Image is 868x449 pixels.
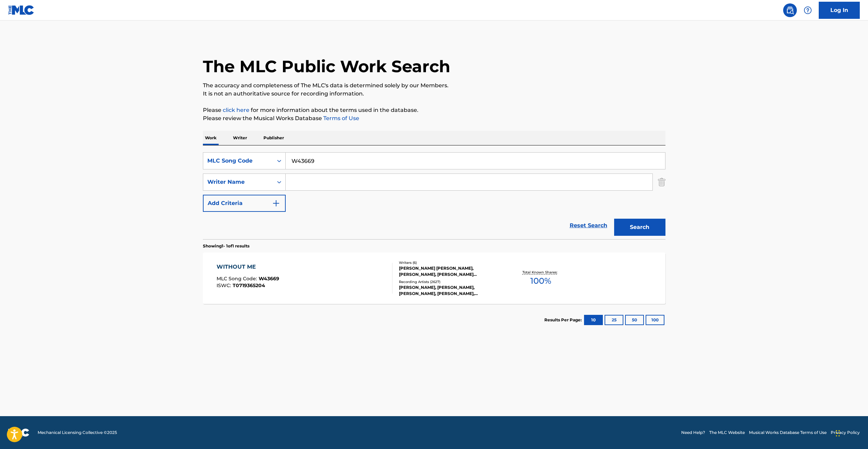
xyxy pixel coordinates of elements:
span: 100 % [530,275,551,287]
span: W43669 [259,275,279,282]
h1: The MLC Public Work Search [203,56,450,77]
a: Log In [819,2,860,19]
img: search [786,6,794,14]
div: [PERSON_NAME] [PERSON_NAME], [PERSON_NAME], [PERSON_NAME] [PERSON_NAME] [PERSON_NAME] [PERSON_NAM... [399,265,502,278]
p: Showing 1 - 1 of 1 results [203,243,249,249]
form: Search Form [203,152,665,239]
div: WITHOUT ME [217,263,279,271]
img: MLC Logo [8,5,35,15]
button: 10 [584,315,603,325]
a: Reset Search [566,218,611,233]
span: Mechanical Licensing Collective © 2025 [38,429,117,436]
div: Drag [836,423,840,444]
div: [PERSON_NAME], [PERSON_NAME], [PERSON_NAME], [PERSON_NAME], [PERSON_NAME] [399,284,502,297]
a: Public Search [783,3,797,17]
button: Search [614,219,665,236]
iframe: Chat Widget [834,416,868,449]
img: 9d2ae6d4665cec9f34b9.svg [272,199,280,207]
p: It is not an authoritative source for recording information. [203,90,665,98]
button: 50 [625,315,644,325]
button: 25 [605,315,623,325]
p: Publisher [261,131,286,145]
p: Work [203,131,219,145]
a: Musical Works Database Terms of Use [749,429,827,436]
div: Writer Name [207,178,269,186]
p: The accuracy and completeness of The MLC's data is determined solely by our Members. [203,81,665,90]
a: The MLC Website [709,429,745,436]
div: Recording Artists ( 2627 ) [399,279,502,284]
a: click here [223,107,249,113]
a: Terms of Use [322,115,359,121]
p: Writer [231,131,249,145]
p: Total Known Shares: [522,270,559,275]
div: Help [801,3,815,17]
a: Privacy Policy [831,429,860,436]
button: Add Criteria [203,195,286,212]
img: logo [8,428,29,437]
p: Please for more information about the terms used in the database. [203,106,665,114]
span: MLC Song Code : [217,275,259,282]
a: Need Help? [681,429,705,436]
span: ISWC : [217,282,233,288]
button: 100 [646,315,664,325]
div: MLC Song Code [207,157,269,165]
img: help [804,6,812,14]
span: T0719365204 [233,282,265,288]
div: Writers ( 6 ) [399,260,502,265]
p: Please review the Musical Works Database [203,114,665,123]
p: Results Per Page: [544,317,583,323]
img: Delete Criterion [658,174,665,191]
a: WITHOUT MEMLC Song Code:W43669ISWC:T0719365204Writers (6)[PERSON_NAME] [PERSON_NAME], [PERSON_NAM... [203,253,665,304]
